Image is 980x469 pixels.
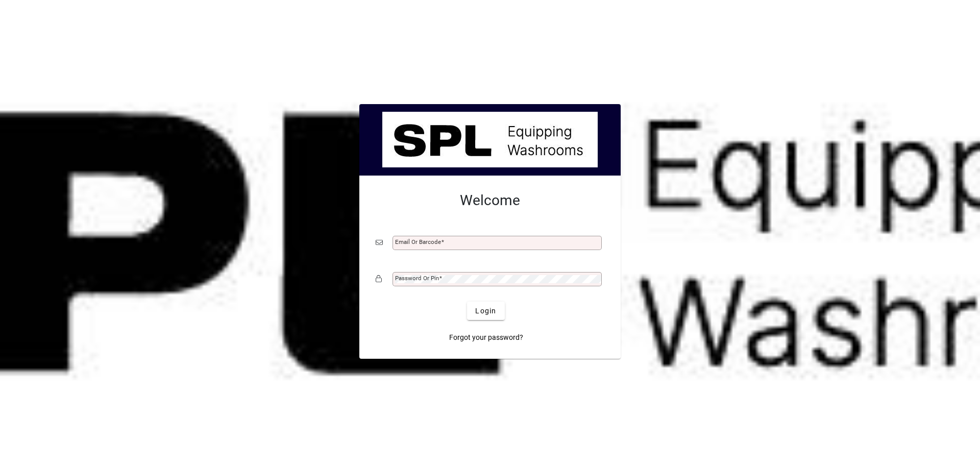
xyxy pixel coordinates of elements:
[395,238,441,245] mat-label: Email or Barcode
[467,302,504,320] button: Login
[395,275,439,282] mat-label: Password or Pin
[475,306,496,316] span: Login
[376,192,604,209] h2: Welcome
[449,332,523,343] span: Forgot your password?
[445,328,527,347] a: Forgot your password?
